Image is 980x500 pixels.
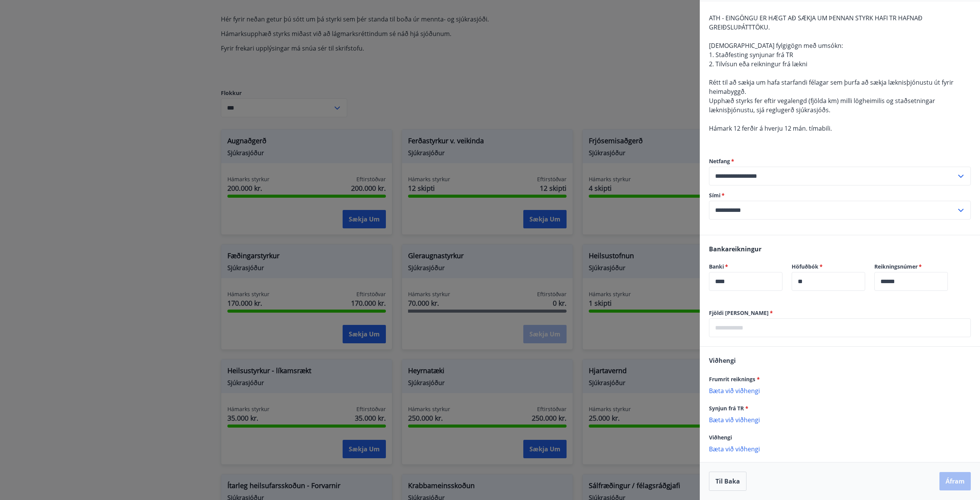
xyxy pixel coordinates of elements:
[709,416,971,423] p: Bæta við viðhengi
[709,263,782,270] label: Banki
[709,375,760,383] span: Frumrit reiknings
[709,318,971,337] div: Fjöldi ferða
[874,263,948,270] label: Reikningsnúmer
[709,245,761,253] span: Bankareikningur
[709,97,935,114] span: Upphæð styrks fer eftir vegalengd (fjölda km) milli lögheimilis og staðsetningar læknisþjónustu, ...
[709,78,954,96] span: Rétt til að sækja um hafa starfandi félagar sem þurfa að sækja læknisþjónustu út fyrir heimabyggð.
[709,60,807,68] span: 2. Tilvísun eða reikningur frá lækni
[792,263,865,270] label: Höfuðbók
[709,41,843,50] span: [DEMOGRAPHIC_DATA] fylgigögn með umsókn:
[709,192,971,199] label: Sími
[709,157,971,165] label: Netfang
[709,387,971,394] p: Bæta við viðhengi
[709,51,793,59] span: 1. Staðfesting synjunar frá TR
[709,124,832,133] span: Hámark 12 ferðir á hverju 12 mán. tímabili.
[709,14,923,31] span: ATH - EINGÖNGU ER HÆGT AÐ SÆKJA UM ÞENNAN STYRK HAFI TR HAFNAÐ GREIÐSLUÞÁTTTÖKU.
[709,434,732,441] span: Viðhengi
[709,472,746,491] button: Til baka
[709,309,971,317] label: Fjöldi [PERSON_NAME]
[709,356,736,365] span: Viðhengi
[709,405,748,412] span: Synjun frá TR
[709,445,971,452] p: Bæta við viðhengi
